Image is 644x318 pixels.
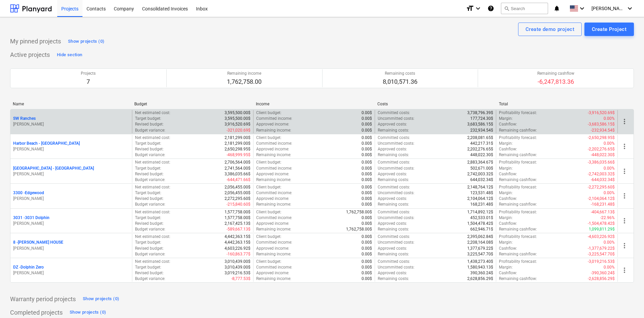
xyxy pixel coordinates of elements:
p: Approved costs : [378,270,407,276]
div: Name [13,102,129,106]
p: Remaining cashflow : [499,128,537,133]
p: Budget variance : [135,177,165,183]
p: 2,706,564.00$ [225,160,250,165]
p: Committed income : [256,116,292,121]
i: Knowledge base [487,4,494,12]
p: 0.00$ [362,240,372,245]
p: -321,020.69$ [227,128,250,133]
p: 0.00% [604,166,615,171]
p: 3,019,216.53$ [225,270,250,276]
p: Committed costs : [378,135,410,141]
p: 0.00$ [362,116,372,121]
p: 123,531.48$ [470,190,493,196]
p: Completed projects [10,309,63,317]
p: 662,946.71$ [470,226,493,232]
p: Remaining costs : [378,276,409,282]
p: 502,671.00$ [470,166,493,171]
p: 2,650,298.95$ [225,146,250,152]
p: -644,471.66$ [227,177,250,183]
p: 0.00% [604,116,615,121]
span: more_vert [620,142,629,150]
p: Remaining cashflow : [499,226,537,232]
p: 0.00% [604,264,615,270]
p: -1,377,679.22$ [588,246,615,251]
p: 2,056,455.00$ [225,184,250,190]
p: -160,863.77$ [227,251,250,257]
p: 0.00$ [362,128,372,133]
p: Uncommitted costs : [378,166,414,171]
p: 3,010,439.00$ [225,259,250,264]
p: Target budget : [135,215,161,221]
p: 452,533.01$ [470,215,493,221]
p: -390,360.24$ [591,270,615,276]
p: -3,225,547.70$ [588,251,615,257]
p: -2,104,064.12$ [588,196,615,202]
p: Client budget : [256,209,281,215]
p: Approved income : [256,121,289,127]
p: Cashflow : [499,246,517,251]
button: Hide section [55,49,84,60]
p: Profitability forecast : [499,259,537,264]
p: Remaining cashflow [537,71,574,76]
p: Committed income : [256,141,292,146]
p: Remaining costs : [378,152,409,158]
p: 2,148,764.12$ [467,184,493,190]
button: Show projects (0) [66,36,106,47]
p: Revised budget : [135,270,164,276]
p: Committed costs : [378,184,410,190]
span: more_vert [620,266,629,274]
p: 2,208,164.08$ [467,240,493,245]
p: Target budget : [135,166,161,171]
p: 0.00$ [362,215,372,221]
p: Uncommitted costs : [378,116,414,121]
p: 3,386,035.66$ [225,171,250,177]
p: Remaining costs : [378,251,409,257]
p: 4,442,363.15$ [225,234,250,240]
p: 0.00$ [362,184,372,190]
p: Budget variance : [135,128,165,133]
p: Revised budget : [135,196,164,202]
p: -404,667.13$ [591,209,615,215]
p: Net estimated cost : [135,259,170,264]
p: 177,724.30$ [470,116,493,121]
p: 0.00$ [362,234,372,240]
p: Cashflow : [499,270,517,276]
span: search [504,6,509,11]
p: 0.00$ [362,121,372,127]
p: 3,595,500.00$ [225,116,250,121]
p: 448,022.30$ [470,152,493,158]
p: 1,438,273.40$ [467,259,493,264]
p: Cashflow : [499,146,517,152]
p: 2,181,299.00$ [225,135,250,141]
p: 2,272,295.60$ [225,196,250,202]
p: 3,010,439.00$ [225,264,250,270]
p: 1,099,811.29$ [589,226,615,232]
p: 2,742,003.32$ [467,171,493,177]
p: 0.00$ [362,141,372,146]
p: Approved costs : [378,246,407,251]
p: 3300 - Edgewood [13,190,44,196]
p: Budget variance : [135,226,165,232]
div: Hide section [57,51,82,59]
p: 3,738,796.39$ [467,110,493,116]
p: Target budget : [135,116,161,121]
p: Remaining costs : [378,226,409,232]
p: Cashflow : [499,171,517,177]
span: more_vert [620,117,629,126]
div: [GEOGRAPHIC_DATA] - [GEOGRAPHIC_DATA][PERSON_NAME] [13,166,129,177]
p: 2,883,364.67$ [467,160,493,165]
p: 2,395,062.84$ [467,234,493,240]
p: Target budget : [135,240,161,245]
p: -3,916,520.69$ [588,110,615,116]
p: Remaining costs : [378,128,409,133]
p: -232,934.54$ [591,128,615,133]
i: keyboard_arrow_down [578,4,586,12]
span: more_vert [620,192,629,200]
p: 1,714,892.12$ [467,209,493,215]
p: 0.00$ [362,135,372,141]
p: Margin : [499,166,513,171]
div: 3300 -Edgewood[PERSON_NAME] [13,190,129,202]
p: -8,777.53$ [231,276,250,282]
p: Remaining cashflow : [499,202,537,207]
p: 0.00$ [362,276,372,282]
